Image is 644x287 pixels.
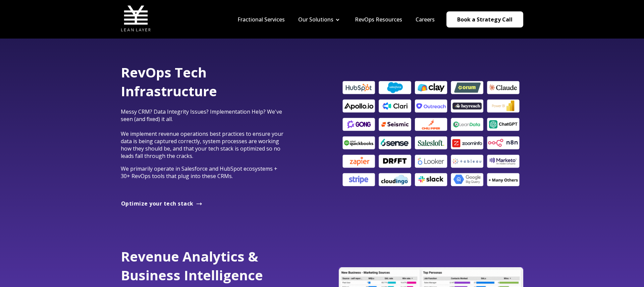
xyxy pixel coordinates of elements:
[121,63,217,100] span: RevOps Tech Infrastructure
[231,16,441,23] div: Navigation Menu
[446,11,523,27] a: Book a Strategy Call
[416,16,435,23] a: Careers
[121,200,203,208] a: Optimize your tech stack
[121,108,283,160] span: Messy CRM? Data Integrity Issues? Implementation Help? We've seen (and fixed) it all. We implemen...
[121,247,263,284] span: Revenue Analytics & Business Intelligence
[355,16,402,23] a: RevOps Resources
[121,3,151,34] img: Lean Layer Logo
[237,16,285,23] a: Fractional Services
[298,16,333,23] a: Our Solutions
[339,79,523,188] img: b2b tech stack tools lean layer revenue operations (400 x 400 px) (850 x 500 px)
[121,200,194,207] span: Optimize your tech stack
[121,165,277,180] span: We primarily operate in Salesforce and HubSpot ecosystems + 30+ RevOps tools that plug into these...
